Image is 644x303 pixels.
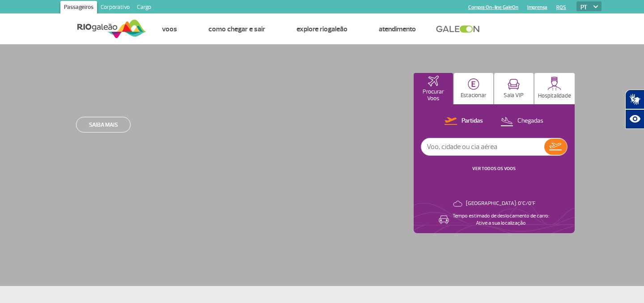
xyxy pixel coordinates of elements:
[527,4,547,10] a: Imprensa
[461,92,487,99] p: Estacionar
[472,166,516,171] a: VER TODOS OS VOOS
[468,4,518,10] a: Compra On-line GaleOn
[498,115,546,127] button: Chegadas
[453,213,549,227] p: Tempo estimado de deslocamento de carro: Ative a sua localização
[470,165,518,172] button: VER TODOS OS VOOS
[60,1,97,15] a: Passageiros
[466,200,535,207] p: [GEOGRAPHIC_DATA]: 0°C/0°F
[556,4,566,10] a: RQS
[97,1,133,15] a: Corporativo
[468,78,479,90] img: carParkingHome.svg
[538,93,571,99] p: Hospitalidade
[504,92,524,99] p: Sala VIP
[625,90,644,109] button: Abrir tradutor de língua de sinais.
[547,77,561,90] img: hospitality.svg
[428,76,439,86] img: airplaneHomeActive.svg
[534,73,575,104] button: Hospitalidade
[208,25,265,34] a: Como chegar e sair
[418,89,449,102] p: Procurar Voos
[414,73,453,104] button: Procurar Voos
[297,25,347,34] a: Explore RIOgaleão
[462,117,483,125] p: Partidas
[379,25,416,34] a: Atendimento
[625,109,644,129] button: Abrir recursos assistivos.
[421,138,544,155] input: Voo, cidade ou cia aérea
[133,1,155,15] a: Cargo
[454,73,493,104] button: Estacionar
[162,25,177,34] a: Voos
[494,73,534,104] button: Sala VIP
[517,117,543,125] p: Chegadas
[508,79,520,90] img: vipRoom.svg
[625,90,644,129] div: Plugin de acessibilidade da Hand Talk.
[76,117,131,132] a: Saiba mais
[442,115,486,127] button: Partidas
